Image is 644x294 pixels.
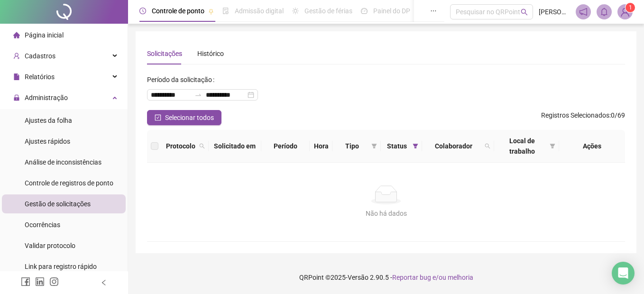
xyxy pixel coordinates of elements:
[541,110,625,125] span: : 0 / 69
[579,8,588,16] span: notification
[13,32,20,38] span: home
[371,143,377,149] span: filter
[21,277,30,286] span: facebook
[13,94,20,101] span: lock
[292,8,299,14] span: sun
[361,8,368,14] span: dashboard
[600,8,608,16] span: bell
[152,7,204,15] span: Controle de ponto
[25,158,101,166] span: Análise de inconsistências
[25,221,60,229] span: Ocorrências
[348,274,368,281] span: Versão
[147,110,221,125] button: Selecionar todos
[209,130,261,163] th: Solicitado em
[139,8,146,14] span: clock-circle
[483,139,492,153] span: search
[426,141,481,151] span: Colaborador
[304,7,352,15] span: Gestão de férias
[539,7,570,17] span: [PERSON_NAME]
[194,91,202,99] span: to
[13,53,20,59] span: user-add
[25,179,113,187] span: Controle de registros de ponto
[373,7,410,15] span: Painel do DP
[199,143,205,149] span: search
[310,130,332,163] th: Hora
[25,117,72,124] span: Ajustes da folha
[25,138,70,145] span: Ajustes rápidos
[261,130,310,163] th: Período
[194,91,202,99] span: swap-right
[147,72,218,87] label: Período da solicitação
[411,139,420,153] span: filter
[25,200,91,208] span: Gestão de solicitações
[541,111,609,119] span: Registros Selecionados
[197,48,224,59] div: Histórico
[49,277,59,286] span: instagram
[25,94,68,101] span: Administração
[498,136,546,156] span: Local de trabalho
[208,9,214,14] span: pushpin
[35,277,45,286] span: linkedin
[25,73,55,81] span: Relatórios
[521,9,528,16] span: search
[25,52,55,60] span: Cadastros
[128,261,644,294] footer: QRPoint © 2025 - 2.90.5 -
[629,4,632,11] span: 1
[626,3,635,12] sup: Atualize o seu contato no menu Meus Dados
[165,112,214,123] span: Selecionar todos
[618,5,632,19] img: 66729
[563,141,621,151] div: Ações
[548,134,557,158] span: filter
[197,139,207,153] span: search
[158,208,614,219] div: Não há dados
[550,143,555,149] span: filter
[336,141,368,151] span: Tipo
[430,8,437,14] span: ellipsis
[369,139,379,153] span: filter
[413,143,418,149] span: filter
[612,262,635,285] div: Open Intercom Messenger
[166,141,195,151] span: Protocolo
[235,7,284,15] span: Admissão digital
[155,114,161,121] span: check-square
[101,279,107,286] span: left
[385,141,409,151] span: Status
[147,48,182,59] div: Solicitações
[25,242,75,249] span: Validar protocolo
[25,31,64,39] span: Página inicial
[25,263,97,270] span: Link para registro rápido
[485,143,490,149] span: search
[222,8,229,14] span: file-done
[392,274,473,281] span: Reportar bug e/ou melhoria
[13,73,20,80] span: file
